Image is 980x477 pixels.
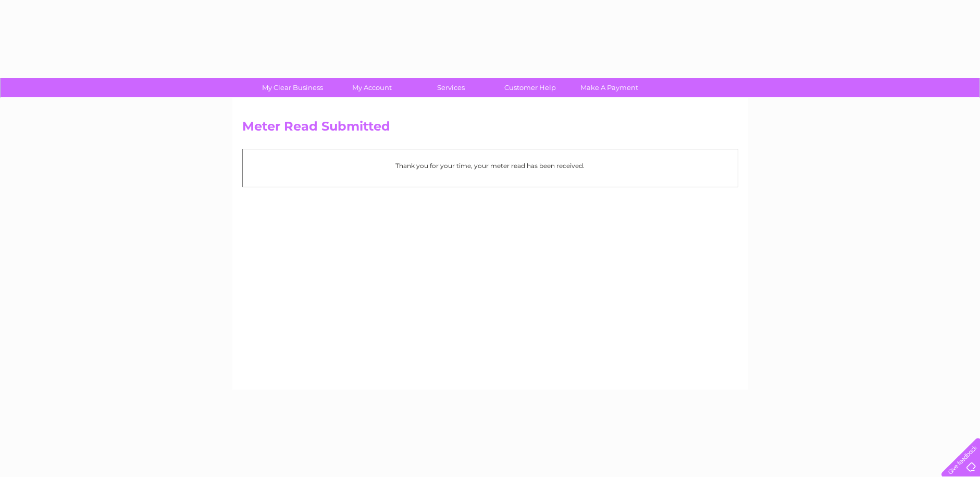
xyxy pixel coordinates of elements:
[242,119,738,139] h2: Meter Read Submitted
[329,78,415,97] a: My Account
[566,78,652,97] a: Make A Payment
[248,161,733,171] p: Thank you for your time, your meter read has been received.
[408,78,494,97] a: Services
[487,78,573,97] a: Customer Help
[250,78,336,97] a: My Clear Business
